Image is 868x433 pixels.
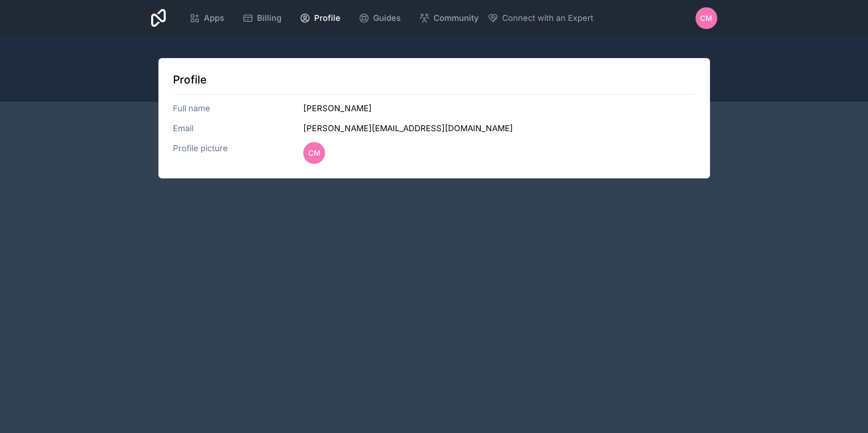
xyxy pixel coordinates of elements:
[292,8,348,28] a: Profile
[204,12,224,25] span: Apps
[314,12,340,25] span: Profile
[303,102,695,115] h3: [PERSON_NAME]
[173,142,304,164] h3: Profile picture
[308,148,321,158] span: CM
[412,8,486,28] a: Community
[700,13,712,24] span: CM
[173,102,304,115] h3: Full name
[434,12,478,25] span: Community
[235,8,289,28] a: Billing
[173,122,304,135] h3: Email
[173,73,695,87] h1: Profile
[488,12,593,25] button: Connect with an Expert
[303,122,695,135] h3: [PERSON_NAME][EMAIL_ADDRESS][DOMAIN_NAME]
[182,8,232,28] a: Apps
[373,12,401,25] span: Guides
[502,12,593,25] span: Connect with an Expert
[351,8,408,28] a: Guides
[257,12,281,25] span: Billing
